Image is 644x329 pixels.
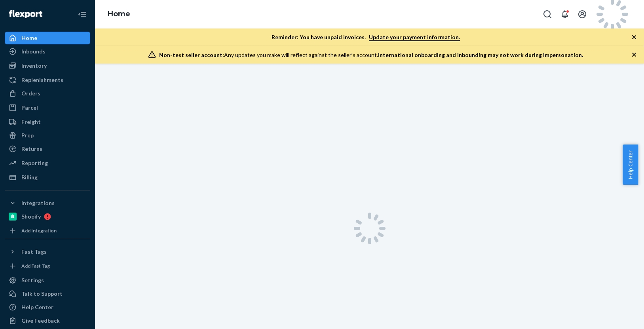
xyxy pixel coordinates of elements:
[272,33,460,41] p: Reminder: You have unpaid invoices.
[21,145,42,153] div: Returns
[5,245,90,258] button: Fast Tags
[21,227,57,234] div: Add Integration
[21,159,48,167] div: Reporting
[5,287,90,300] button: Talk to Support
[5,32,90,44] a: Home
[21,89,40,97] div: Orders
[5,74,90,86] a: Replenishments
[5,87,90,100] a: Orders
[5,129,90,142] a: Prep
[5,226,90,236] a: Add Integration
[378,51,583,58] span: International onboarding and inbounding may not work during impersonation.
[21,76,63,84] div: Replenishments
[5,101,90,114] a: Parcel
[5,261,90,271] a: Add Fast Tag
[5,45,90,58] a: Inbounds
[623,145,638,185] button: Help Center
[21,62,47,70] div: Inventory
[101,3,137,26] ol: breadcrumbs
[159,51,224,58] span: Non-test seller account:
[21,276,44,284] div: Settings
[21,199,55,207] div: Integrations
[557,6,573,22] button: Open notifications
[5,143,90,155] a: Returns
[9,10,42,18] img: Flexport logo
[369,34,460,41] a: Update your payment information.
[5,157,90,169] a: Reporting
[5,197,90,209] button: Integrations
[21,131,34,139] div: Prep
[5,274,90,287] a: Settings
[74,6,90,22] button: Close Navigation
[5,116,90,128] a: Freight
[21,104,38,112] div: Parcel
[540,6,555,22] button: Open Search Box
[21,48,46,55] div: Inbounds
[5,171,90,184] a: Billing
[108,10,130,18] a: Home
[21,262,50,269] div: Add Fast Tag
[574,6,590,22] button: Open account menu
[21,173,38,181] div: Billing
[159,51,583,59] div: Any updates you make will reflect against the seller's account.
[21,317,60,325] div: Give Feedback
[21,248,47,256] div: Fast Tags
[21,34,37,42] div: Home
[21,303,53,311] div: Help Center
[5,59,90,72] a: Inventory
[21,213,41,221] div: Shopify
[5,210,90,223] a: Shopify
[5,301,90,314] a: Help Center
[21,118,41,126] div: Freight
[21,290,63,298] div: Talk to Support
[5,314,90,327] button: Give Feedback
